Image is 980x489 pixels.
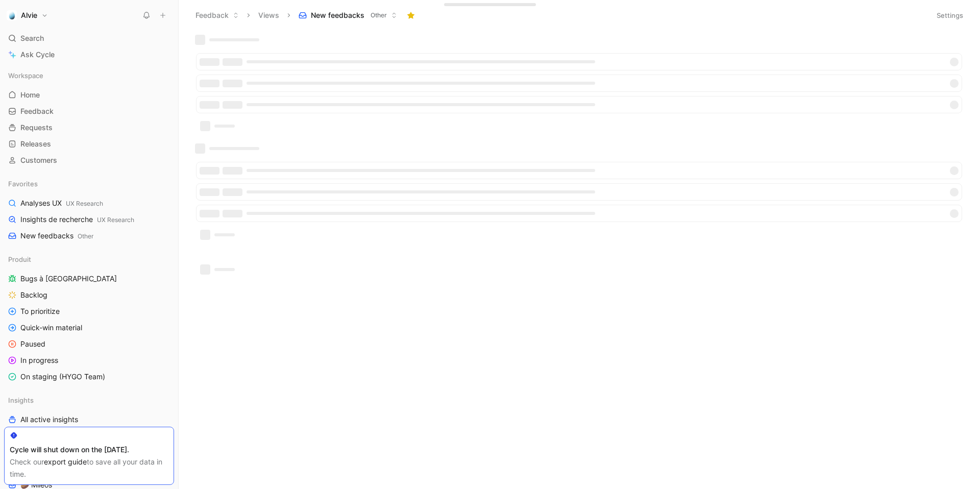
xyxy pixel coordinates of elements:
[20,231,93,241] span: New feedbacks
[20,355,58,365] span: In progress
[20,198,103,209] span: Analyses UX
[20,90,40,100] span: Home
[20,414,78,425] span: All active insights
[191,8,243,23] button: Feedback
[8,254,31,264] span: Produit
[20,290,47,300] span: Backlog
[4,176,174,191] div: Favorites
[932,8,968,22] button: Settings
[20,139,51,149] span: Releases
[66,200,103,207] span: UX Research
[8,179,38,189] span: Favorites
[4,47,174,62] a: Ask Cycle
[4,8,51,22] button: AlvieAlvie
[4,252,174,267] div: Produit
[4,336,174,352] a: Paused
[4,153,174,168] a: Customers
[4,195,174,211] a: Analyses UXUX Research
[20,106,54,116] span: Feedback
[371,10,387,20] span: Other
[4,320,174,335] a: Quick-win material
[4,212,174,227] a: Insights de rechercheUX Research
[4,87,174,103] a: Home
[78,232,93,240] span: Other
[4,412,174,427] a: All active insights
[10,456,168,480] div: Check our to save all your data in time.
[4,68,174,83] div: Workspace
[4,271,174,286] a: Bugs à [GEOGRAPHIC_DATA]
[4,287,174,303] a: Backlog
[311,10,364,20] span: New feedbacks
[4,228,174,243] a: New feedbacksOther
[4,252,174,384] div: ProduitBugs à [GEOGRAPHIC_DATA]BacklogTo prioritizeQuick-win materialPausedIn progressOn staging ...
[7,10,17,20] img: Alvie
[20,123,53,133] span: Requests
[20,339,45,349] span: Paused
[4,120,174,135] a: Requests
[4,104,174,119] a: Feedback
[4,393,174,408] div: Insights
[44,457,87,466] a: export guide
[294,8,402,23] button: New feedbacksOther
[4,136,174,152] a: Releases
[4,31,174,46] div: Search
[20,372,105,382] span: On staging (HYGO Team)
[8,395,34,405] span: Insights
[20,274,117,284] span: Bugs à [GEOGRAPHIC_DATA]
[4,304,174,319] a: To prioritize
[21,11,37,20] h1: Alvie
[4,353,174,368] a: In progress
[20,155,57,165] span: Customers
[10,444,168,456] div: Cycle will shut down on the [DATE].
[97,216,134,224] span: UX Research
[20,214,134,225] span: Insights de recherche
[254,8,284,23] button: Views
[20,32,44,44] span: Search
[20,323,82,333] span: Quick-win material
[20,306,60,316] span: To prioritize
[8,70,43,81] span: Workspace
[20,48,55,61] span: Ask Cycle
[4,369,174,384] a: On staging (HYGO Team)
